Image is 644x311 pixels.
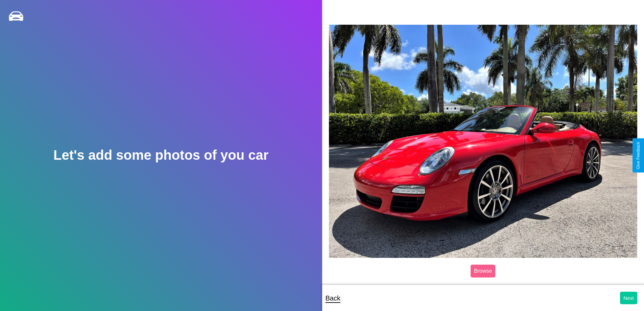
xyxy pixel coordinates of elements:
[329,25,638,258] img: posted
[326,292,340,304] p: Back
[471,265,495,277] label: Browse
[636,142,641,169] div: Give Feedback
[620,292,637,304] button: Next
[53,148,268,163] h2: Let's add some photos of you car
